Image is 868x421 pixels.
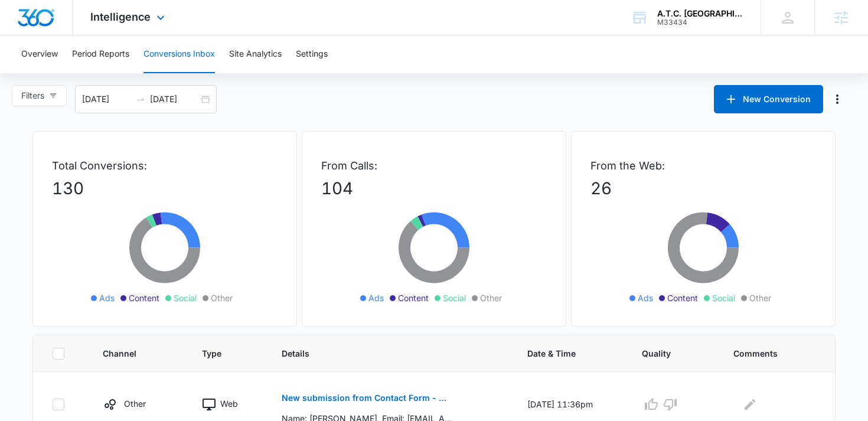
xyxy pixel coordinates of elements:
[21,35,58,73] button: Overview
[657,9,743,18] div: account name
[229,35,282,73] button: Site Analytics
[143,35,215,73] button: Conversions Inbox
[296,35,328,73] button: Settings
[90,11,151,23] span: Intelligence
[657,18,743,27] div: account id
[72,35,129,73] button: Period Reports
